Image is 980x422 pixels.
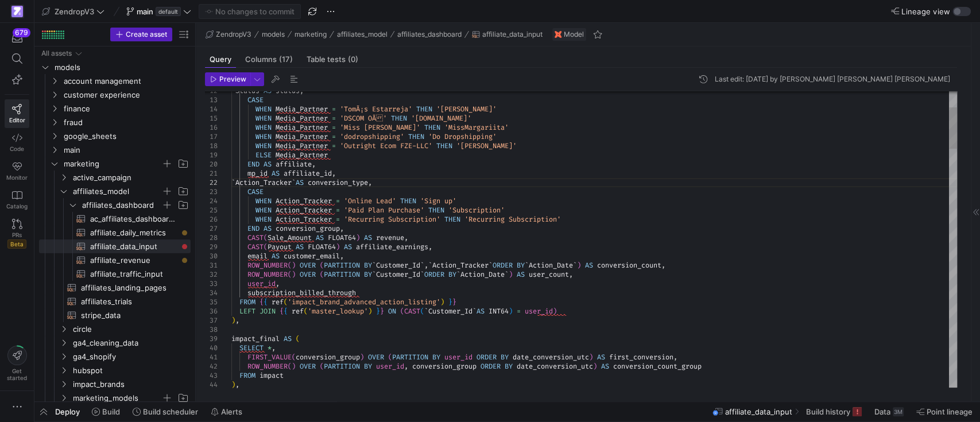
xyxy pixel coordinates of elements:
[336,196,340,206] span: =
[205,297,218,307] div: 35
[205,206,218,215] div: 25
[39,143,191,157] div: Press SPACE to select this row.
[205,104,218,114] div: 14
[332,114,336,123] span: =
[424,270,444,279] span: ORDER
[235,178,292,187] span: Action_Tracker
[255,196,272,206] span: WHEN
[340,123,420,132] span: 'Miss [PERSON_NAME]'
[332,104,336,114] span: =
[272,297,284,307] span: ref
[292,261,296,270] span: )
[279,56,293,63] span: (17)
[205,270,218,279] div: 32
[264,224,272,233] span: AS
[394,28,464,41] button: affiliates_dashboard
[400,307,404,316] span: (
[364,270,372,279] span: BY
[364,261,372,270] span: BY
[428,307,472,316] span: Customer_Id
[5,341,29,386] button: Getstarted
[444,123,509,132] span: 'MissMargariita'
[264,160,272,169] span: AS
[448,270,456,279] span: BY
[205,95,218,104] div: 13
[73,323,189,336] span: circle
[332,141,336,150] span: =
[55,61,189,74] span: models
[380,307,384,316] span: }
[276,196,332,206] span: Action_Tracker
[255,215,272,224] span: WHEN
[39,212,191,226] a: ac_affiliates_dashboard_final_output​​​​​​​​​​
[344,242,352,251] span: AS
[296,178,304,187] span: AS
[272,169,280,178] span: AS
[340,251,344,261] span: ,
[81,295,177,308] span: affiliates_trials​​​​​​​​​​
[420,270,424,279] span: `
[316,233,324,242] span: AS
[205,196,218,206] div: 24
[276,141,328,150] span: Media_Partner
[255,104,272,114] span: WHEN
[464,215,561,224] span: 'Recurring Subscription'
[123,4,194,19] button: maindefault
[110,28,172,41] button: Create asset
[806,407,850,416] span: Build history
[448,297,452,307] span: }
[247,95,264,104] span: CASE
[39,212,191,226] div: Press SPACE to select this row.
[221,407,242,416] span: Alerts
[205,150,218,160] div: 19
[245,56,293,63] span: Columns
[205,261,218,270] div: 31
[372,270,376,279] span: `
[64,75,189,88] span: account management
[259,28,288,41] button: models
[264,242,268,251] span: (
[255,114,272,123] span: WHEN
[569,270,573,279] span: ,
[239,297,255,307] span: FROM
[39,267,191,281] a: affiliate_traffic_input​​​​​​​​​​
[452,297,456,307] span: }
[308,307,368,316] span: 'master_lookup'
[5,157,29,185] a: Monitor
[259,297,264,307] span: {
[39,239,191,253] a: affiliate_data_input​​​​​​​​​​
[255,150,272,160] span: ELSE
[39,60,191,74] div: Press SPACE to select this row.
[73,350,189,363] span: ga4_shopify
[509,270,513,279] span: )
[276,224,340,233] span: conversion_group
[424,261,428,270] span: ,
[456,141,517,150] span: '[PERSON_NAME]'
[39,226,191,239] div: Press SPACE to select this row.
[348,56,358,63] span: (0)
[276,132,328,141] span: Media_Partner
[90,240,177,253] span: affiliate_data_input​​​​​​​​​​
[292,307,304,316] span: ref
[39,88,191,102] div: Press SPACE to select this row.
[428,261,432,270] span: `
[340,132,404,141] span: 'dodropshipping'
[564,30,584,38] span: Model
[205,279,218,288] div: 33
[356,233,360,242] span: )
[292,270,296,279] span: )
[127,402,203,421] button: Build scheduler
[64,116,189,129] span: fraud
[404,233,408,242] span: ,
[39,308,191,322] a: stripe_data​​​​​​​​​​
[444,215,460,224] span: THEN
[268,233,312,242] span: Sale_Amount
[268,242,292,251] span: Payout
[64,102,189,115] span: finance
[205,132,218,141] div: 17
[73,171,189,184] span: active_campaign
[276,114,328,123] span: Media_Partner
[420,307,424,316] span: (
[376,270,420,279] span: Customer_Id
[340,104,412,114] span: 'TomÃ¡s Estarreja'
